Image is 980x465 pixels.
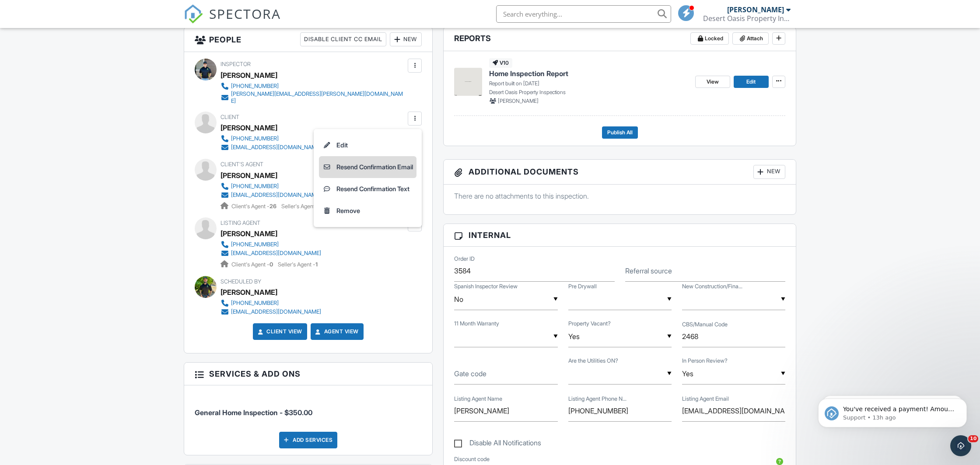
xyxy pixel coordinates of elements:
label: Disable All Notifications [454,439,541,450]
a: Client View [256,327,302,336]
a: [EMAIL_ADDRESS][DOMAIN_NAME] [220,143,321,152]
label: 11 Month Warranty [454,320,499,328]
div: Disable Client CC Email [300,32,386,46]
input: Listing Agent Name [454,400,557,422]
p: Message from Support, sent 13h ago [38,34,151,42]
a: [EMAIL_ADDRESS][DOMAIN_NAME] [220,308,321,316]
div: [PHONE_NUMBER] [231,135,279,142]
a: SPECTORA [184,12,281,30]
div: [PHONE_NUMBER] [231,241,279,248]
strong: 1 [315,261,318,268]
p: There are no attachments to this inspection. [454,191,785,201]
img: The Best Home Inspection Software - Spectora [184,4,203,24]
label: Spanish Inspector Review [454,283,518,290]
label: In Person Review? [682,357,728,365]
input: Gate code [454,363,557,385]
h3: Additional Documents [444,160,796,185]
a: Resend Confirmation Text [319,178,416,200]
label: Gate code [454,369,486,378]
div: [PHONE_NUMBER] [231,83,279,90]
div: [EMAIL_ADDRESS][DOMAIN_NAME] [231,144,321,151]
a: Resend Confirmation Email [319,156,416,178]
a: [EMAIL_ADDRESS][DOMAIN_NAME] [220,249,321,258]
h3: People [184,27,432,52]
iframe: Intercom live chat [950,435,971,456]
span: 10 [968,435,978,442]
div: [EMAIL_ADDRESS][DOMAIN_NAME] [231,192,321,199]
input: Search everything... [496,5,671,23]
label: Order ID [454,255,475,263]
div: New [390,32,422,46]
li: Service: General Home Inspection [195,392,422,424]
div: New [753,165,785,179]
label: Listing Agent Phone Number [568,395,626,403]
a: [PERSON_NAME] [220,227,277,240]
label: Listing Agent Email [682,395,729,403]
span: Client [220,114,239,120]
a: Agent View [314,327,359,336]
iframe: Intercom notifications message [805,380,980,441]
a: Remove [319,200,416,222]
span: Seller's Agent - [278,261,318,268]
label: Referral source [625,266,672,276]
h3: Services & Add ons [184,363,432,385]
a: [PHONE_NUMBER] [220,82,406,91]
a: [EMAIL_ADDRESS][DOMAIN_NAME] [220,191,321,199]
div: Add Services [279,432,337,448]
div: [EMAIL_ADDRESS][DOMAIN_NAME] [231,308,321,315]
label: Are the Utilities ON? [568,357,618,365]
span: Client's Agent - [231,203,278,210]
span: SPECTORA [209,4,281,23]
a: Edit [319,134,416,156]
div: Desert Oasis Property Inspections [703,14,791,23]
div: Remove [336,206,360,216]
span: You've received a payment! Amount $600.00 Fee $0.00 Net $600.00 Transaction # pi_3SCY0TK7snlDGpRF... [38,25,150,128]
span: Scheduled By [220,278,261,285]
span: Seller's Agent - [281,203,321,210]
input: Listing Agent Phone Number [568,400,672,422]
a: [PHONE_NUMBER] [220,240,321,249]
a: [PHONE_NUMBER] [220,182,321,191]
span: General Home Inspection - $350.00 [195,408,312,417]
label: Listing Agent Name [454,395,502,403]
div: [PHONE_NUMBER] [231,300,279,307]
label: New Construction/Final Walk [682,283,742,290]
label: CBS/Manual Code [682,321,728,329]
a: [PERSON_NAME][EMAIL_ADDRESS][PERSON_NAME][DOMAIN_NAME] [220,91,406,105]
strong: 26 [269,203,276,210]
div: [PHONE_NUMBER] [231,183,279,190]
span: Client's Agent [220,161,263,168]
a: [PHONE_NUMBER] [220,134,321,143]
div: [EMAIL_ADDRESS][DOMAIN_NAME] [231,250,321,257]
div: [PERSON_NAME] [220,69,277,82]
input: CBS/Manual Code [682,326,785,347]
div: [PERSON_NAME] [727,5,784,14]
span: Inspector [220,61,251,67]
input: Listing Agent Email [682,400,785,422]
span: Client's Agent - [231,261,274,268]
a: [PHONE_NUMBER] [220,299,321,308]
label: Pre Drywall [568,283,597,290]
strong: 0 [269,261,273,268]
a: [PERSON_NAME] [220,169,277,182]
h3: Internal [444,224,796,247]
label: Property Vacant? [568,320,611,328]
span: Listing Agent [220,220,260,226]
div: [PERSON_NAME][EMAIL_ADDRESS][PERSON_NAME][DOMAIN_NAME] [231,91,406,105]
div: [PERSON_NAME] [220,121,277,134]
div: [PERSON_NAME] [220,286,277,299]
label: Discount code [454,455,490,463]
